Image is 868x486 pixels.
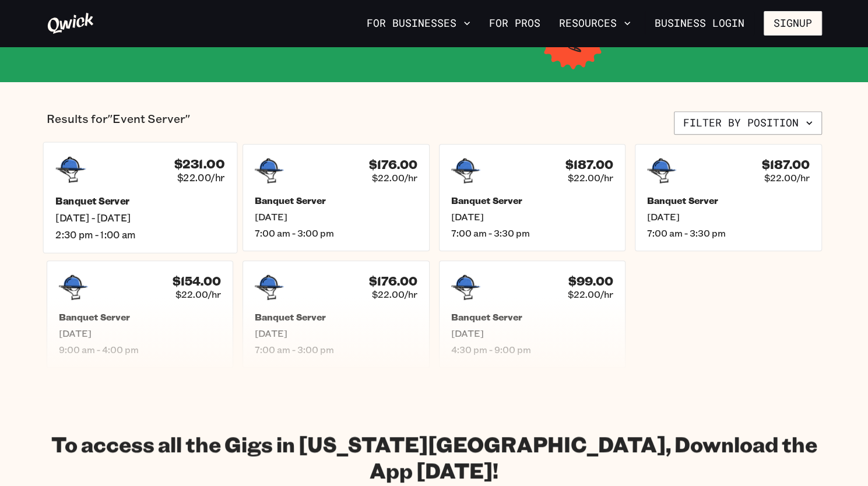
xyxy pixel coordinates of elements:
a: For Pros [484,13,545,33]
span: 4:30 pm - 9:00 pm [451,344,614,355]
h1: To access all the Gigs in [US_STATE][GEOGRAPHIC_DATA], Download the App [DATE]! [47,431,822,483]
span: $22.00/hr [177,171,224,184]
a: $176.00$22.00/hrBanquet Server[DATE]7:00 am - 3:00 pm [243,144,430,251]
h4: $231.00 [174,156,224,171]
span: [DATE] [255,327,417,339]
h4: $154.00 [173,274,221,288]
span: 7:00 am - 3:30 pm [451,227,614,239]
span: $22.00/hr [175,288,221,300]
span: [DATE] [59,327,222,339]
h5: Banquet Server [59,311,222,323]
span: $22.00/hr [764,172,810,184]
a: Business Login [645,11,754,36]
h4: $99.00 [568,274,613,288]
span: $22.00/hr [372,172,417,184]
h4: $187.00 [762,157,810,172]
span: $22.00/hr [568,172,613,184]
a: $231.00$22.00/hrBanquet Server[DATE] - [DATE]2:30 pm - 1:00 am [43,142,237,253]
h5: Banquet Server [55,195,224,207]
h4: $187.00 [565,157,613,172]
h4: $176.00 [369,274,417,288]
span: [DATE] [255,211,417,223]
span: $22.00/hr [372,288,417,300]
h5: Banquet Server [255,195,417,206]
h5: Banquet Server [647,195,810,206]
button: Signup [764,11,822,36]
a: $187.00$22.00/hrBanquet Server[DATE]7:00 am - 3:30 pm [439,144,626,251]
span: 7:00 am - 3:00 pm [255,344,417,355]
span: 2:30 pm - 1:00 am [55,228,224,241]
span: [DATE] [451,327,614,339]
span: $22.00/hr [568,288,613,300]
a: $176.00$22.00/hrBanquet Server[DATE]7:00 am - 3:00 pm [243,260,430,368]
span: 7:00 am - 3:30 pm [647,227,810,239]
span: 9:00 am - 4:00 pm [59,344,222,355]
h5: Banquet Server [451,195,614,206]
span: 7:00 am - 3:00 pm [255,227,417,239]
p: Results for "Event Server" [47,111,190,135]
button: Filter by position [674,111,822,135]
a: $154.00$22.00/hrBanquet Server[DATE]9:00 am - 4:00 pm [47,260,234,368]
button: Resources [554,13,635,33]
h4: $176.00 [369,157,417,172]
a: $187.00$22.00/hrBanquet Server[DATE]7:00 am - 3:30 pm [635,144,822,251]
h5: Banquet Server [451,311,614,323]
span: [DATE] [647,211,810,223]
h5: Banquet Server [255,311,417,323]
a: $99.00$22.00/hrBanquet Server[DATE]4:30 pm - 9:00 pm [439,260,626,368]
span: [DATE] - [DATE] [55,212,224,224]
span: [DATE] [451,211,614,223]
button: For Businesses [362,13,475,33]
